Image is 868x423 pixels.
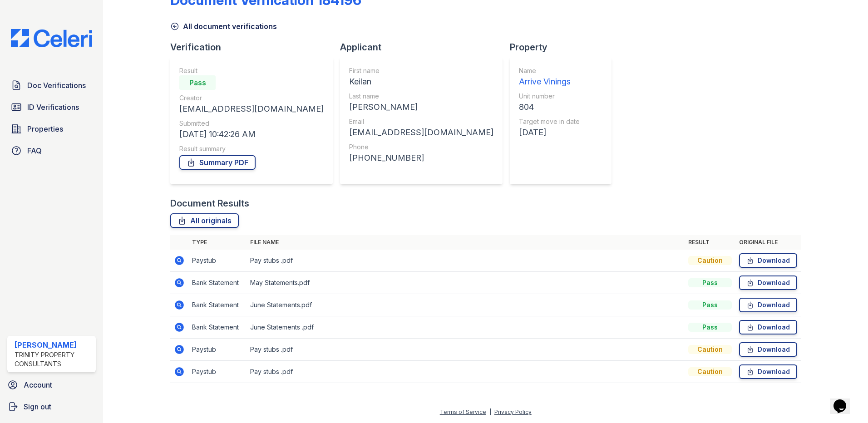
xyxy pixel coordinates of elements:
[24,401,51,412] span: Sign out
[247,250,685,272] td: Pay stubs .pdf
[349,152,493,164] div: [PHONE_NUMBER]
[739,298,797,312] a: Download
[15,339,92,350] div: [PERSON_NAME]
[519,66,580,88] a: Name Arrive Vinings
[739,320,797,334] a: Download
[179,93,324,103] div: Creator
[7,142,96,160] a: FAQ
[188,272,247,294] td: Bank Statement
[349,75,493,88] div: Keilan
[170,213,239,228] a: All originals
[685,235,735,250] th: Result
[179,155,256,170] a: Summary PDF
[340,41,510,54] div: Applicant
[188,235,247,250] th: Type
[24,379,52,390] span: Account
[489,408,491,415] div: |
[4,29,99,47] img: CE_Logo_Blue-a8612792a0a2168367f1c8372b55b34899dd931a85d93a1a3d3e32e68fde9ad4.png
[179,103,324,115] div: [EMAIL_ADDRESS][DOMAIN_NAME]
[735,235,801,250] th: Original file
[7,98,96,116] a: ID Verifications
[188,361,247,383] td: Paystub
[494,408,532,415] a: Privacy Policy
[349,92,493,101] div: Last name
[4,398,99,416] a: Sign out
[349,101,493,113] div: [PERSON_NAME]
[688,345,732,354] div: Caution
[247,235,685,250] th: File name
[519,66,580,75] div: Name
[27,102,79,113] span: ID Verifications
[27,145,42,156] span: FAQ
[247,272,685,294] td: May Statements.pdf
[170,197,249,210] div: Document Results
[170,41,340,54] div: Verification
[349,117,493,126] div: Email
[440,408,486,415] a: Terms of Service
[7,76,96,94] a: Doc Verifications
[188,294,247,316] td: Bank Statement
[27,123,63,134] span: Properties
[247,316,685,339] td: June Statements .pdf
[188,339,247,361] td: Paystub
[519,92,580,101] div: Unit number
[179,128,324,141] div: [DATE] 10:42:26 AM
[519,126,580,139] div: [DATE]
[739,364,797,379] a: Download
[188,250,247,272] td: Paystub
[170,21,277,32] a: All document verifications
[688,256,732,265] div: Caution
[179,119,324,128] div: Submitted
[349,126,493,139] div: [EMAIL_ADDRESS][DOMAIN_NAME]
[188,316,247,339] td: Bank Statement
[739,253,797,268] a: Download
[519,117,580,126] div: Target move in date
[688,300,732,310] div: Pass
[688,323,732,332] div: Pass
[179,66,324,75] div: Result
[7,120,96,138] a: Properties
[519,101,580,113] div: 804
[739,275,797,290] a: Download
[510,41,619,54] div: Property
[688,367,732,376] div: Caution
[27,80,86,91] span: Doc Verifications
[247,361,685,383] td: Pay stubs .pdf
[349,66,493,75] div: First name
[4,376,99,394] a: Account
[247,339,685,361] td: Pay stubs .pdf
[349,143,493,152] div: Phone
[179,144,324,153] div: Result summary
[15,350,92,369] div: Trinity Property Consultants
[247,294,685,316] td: June Statements.pdf
[519,75,580,88] div: Arrive Vinings
[179,75,216,90] div: Pass
[830,387,859,414] iframe: chat widget
[739,342,797,357] a: Download
[688,278,732,287] div: Pass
